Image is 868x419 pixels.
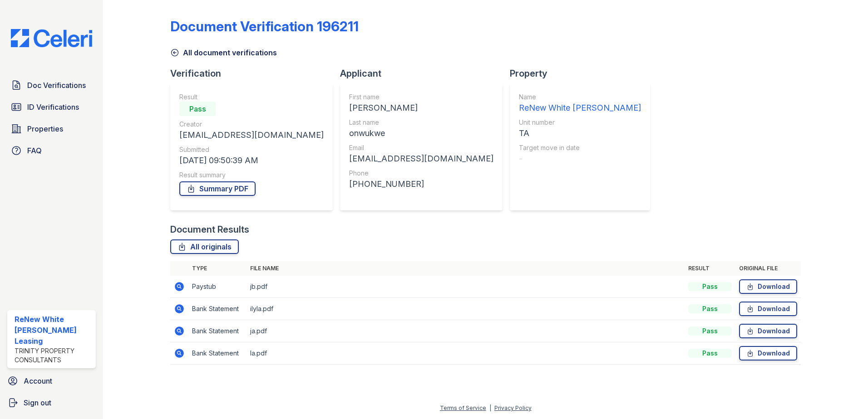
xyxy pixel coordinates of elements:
a: Doc Verifications [7,76,96,94]
span: Account [24,375,52,386]
td: Bank Statement [188,320,247,342]
iframe: chat widget [830,383,859,410]
a: Download [739,302,797,316]
div: [PERSON_NAME] [349,102,493,114]
div: [EMAIL_ADDRESS][DOMAIN_NAME] [179,129,324,141]
span: Doc Verifications [27,80,86,91]
a: Account [4,372,99,390]
div: Result [179,93,324,102]
a: ID Verifications [7,98,96,116]
a: Download [739,346,797,361]
div: onwukwe [349,127,493,140]
div: Pass [179,102,216,116]
div: TA [519,127,641,140]
div: Pass [688,326,732,336]
td: ilyla.pdf [247,298,685,320]
div: Property [510,67,657,80]
a: Name ReNew White [PERSON_NAME] [519,93,641,114]
td: la.pdf [247,342,685,365]
div: | [489,404,491,411]
td: jb.pdf [247,276,685,298]
div: Unit number [519,118,641,127]
th: Original file [735,261,801,276]
div: Phone [349,169,493,178]
img: CE_Logo_Blue-a8612792a0a2168367f1c8372b55b34899dd931a85d93a1a3d3e32e68fde9ad4.png [4,29,99,47]
div: First name [349,93,493,102]
div: Pass [688,349,732,358]
div: Result summary [179,171,324,180]
td: ja.pdf [247,320,685,342]
span: FAQ [27,145,42,156]
div: Document Results [170,223,249,236]
div: Submitted [179,145,324,154]
div: Target move in date [519,143,641,152]
div: Applicant [340,67,510,80]
div: Email [349,143,493,152]
div: [EMAIL_ADDRESS][DOMAIN_NAME] [349,152,493,165]
th: Type [188,261,247,276]
span: Sign out [24,397,51,408]
td: Bank Statement [188,342,247,365]
div: ReNew White [PERSON_NAME] Leasing [15,314,92,346]
a: FAQ [7,141,96,160]
span: ID Verifications [27,102,79,112]
span: Properties [27,123,63,134]
a: Download [739,279,797,294]
a: Terms of Service [440,404,486,411]
td: Paystub [188,276,247,298]
th: Result [685,261,735,276]
div: [PHONE_NUMBER] [349,178,493,190]
a: All originals [170,239,239,254]
div: [DATE] 09:50:39 AM [179,154,324,167]
div: Last name [349,118,493,127]
a: Privacy Policy [494,404,532,411]
th: File name [247,261,685,276]
a: Download [739,324,797,338]
a: Properties [7,120,96,138]
div: Trinity Property Consultants [15,346,92,365]
a: Sign out [4,394,99,412]
a: Summary PDF [179,181,256,196]
div: Pass [688,304,732,313]
a: All document verifications [170,47,277,58]
div: - [519,152,641,165]
td: Bank Statement [188,298,247,320]
div: Creator [179,120,324,129]
div: Pass [688,282,732,291]
div: Verification [170,67,340,80]
div: Document Verification 196211 [170,18,359,34]
div: ReNew White [PERSON_NAME] [519,102,641,114]
div: Name [519,93,641,102]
